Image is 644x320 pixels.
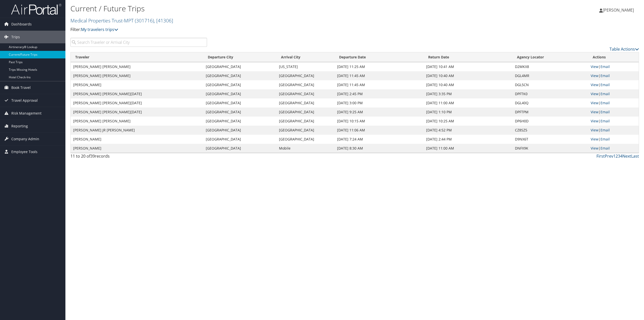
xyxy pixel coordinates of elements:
span: ( 301716 ) [135,17,154,24]
a: First [596,153,605,159]
a: Email [600,110,610,114]
a: Prev [605,153,613,159]
img: airportal-logo.png [11,3,61,15]
td: [PERSON_NAME] [PERSON_NAME][DATE] [71,98,203,108]
td: [DATE] 1:10 PM [424,108,513,117]
td: [DATE] 3:35 PM [424,89,513,98]
td: [PERSON_NAME] [PERSON_NAME] [71,62,203,71]
a: Email [600,64,610,69]
a: View [591,82,598,87]
a: Email [600,91,610,96]
p: Filter: [70,26,450,33]
td: [GEOGRAPHIC_DATA] [276,80,335,89]
td: [DATE] 11:06 AM [335,126,424,135]
td: | [588,144,639,153]
a: Table Actions [610,46,639,52]
a: Email [600,119,610,123]
td: [DATE] 4:52 PM [424,126,513,135]
td: [GEOGRAPHIC_DATA] [276,89,335,98]
td: [DATE] 7:24 AM [335,135,424,144]
a: My travelers trips [81,27,118,32]
a: View [591,110,598,114]
th: Departure Date: activate to sort column descending [335,52,424,62]
td: [DATE] 10:15 AM [335,117,424,126]
td: [GEOGRAPHIC_DATA] [276,117,335,126]
a: View [591,91,598,96]
a: View [591,100,598,105]
td: [PERSON_NAME] [PERSON_NAME] [71,71,203,80]
td: D2MKX8 [512,62,588,71]
a: View [591,119,598,123]
td: DPFTPM [512,108,588,117]
td: [PERSON_NAME] JR [PERSON_NAME] [71,126,203,135]
td: DPFTK0 [512,89,588,98]
a: 1 [613,153,616,159]
a: View [591,128,598,132]
span: Reporting [11,120,28,132]
td: CZ8SZ5 [512,126,588,135]
div: 11 to 20 of records [70,153,207,162]
td: DGL4MR [512,71,588,80]
span: , [ 41306 ] [154,17,173,24]
a: View [591,137,598,141]
th: Arrival City: activate to sort column ascending [276,52,335,62]
td: [PERSON_NAME] [71,135,203,144]
span: Travel Approval [11,94,38,107]
td: [DATE] 3:00 PM [335,98,424,108]
td: [DATE] 10:25 AM [424,117,513,126]
td: [GEOGRAPHIC_DATA] [203,80,276,89]
td: [DATE] 8:30 AM [335,144,424,153]
td: [US_STATE] [276,62,335,71]
td: [DATE] 11:25 AM [335,62,424,71]
a: Email [600,82,610,87]
td: [GEOGRAPHIC_DATA] [276,71,335,80]
td: [GEOGRAPHIC_DATA] [276,135,335,144]
td: [GEOGRAPHIC_DATA] [203,89,276,98]
td: | [588,126,639,135]
td: [PERSON_NAME] [PERSON_NAME][DATE] [71,108,203,117]
td: [GEOGRAPHIC_DATA] [203,144,276,153]
h1: Current / Future Trips [70,3,450,14]
a: Next [622,153,631,159]
td: [DATE] 11:00 AM [424,98,513,108]
span: Trips [11,31,20,43]
a: Email [600,128,610,132]
td: [PERSON_NAME] [71,80,203,89]
td: D9NX6T [512,135,588,144]
th: Agency Locator: activate to sort column ascending [512,52,588,62]
td: DNFX9K [512,144,588,153]
th: Actions [588,52,639,62]
a: View [591,64,598,69]
td: | [588,62,639,71]
td: | [588,108,639,117]
td: | [588,80,639,89]
a: View [591,146,598,151]
a: Last [631,153,639,159]
td: [DATE] 11:45 AM [335,80,424,89]
td: [DATE] 10:40 AM [424,80,513,89]
td: | [588,117,639,126]
span: Company Admin [11,133,39,145]
a: [PERSON_NAME] [599,3,639,18]
td: [DATE] 10:40 AM [424,71,513,80]
a: Email [600,137,610,141]
td: DGL5CN [512,80,588,89]
td: Mobile [276,144,335,153]
td: DP6H0D [512,117,588,126]
td: [GEOGRAPHIC_DATA] [203,98,276,108]
td: [PERSON_NAME] [PERSON_NAME] [71,117,203,126]
td: [GEOGRAPHIC_DATA] [203,117,276,126]
td: [GEOGRAPHIC_DATA] [276,108,335,117]
td: | [588,89,639,98]
td: | [588,98,639,108]
a: Email [600,146,610,151]
td: [GEOGRAPHIC_DATA] [276,126,335,135]
td: DGL40Q [512,98,588,108]
span: [PERSON_NAME] [603,7,634,13]
td: [DATE] 2:45 PM [335,89,424,98]
td: [DATE] 11:00 AM [424,144,513,153]
td: [DATE] 9:25 AM [335,108,424,117]
span: 39 [90,153,95,159]
a: 4 [620,153,622,159]
td: [GEOGRAPHIC_DATA] [276,98,335,108]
